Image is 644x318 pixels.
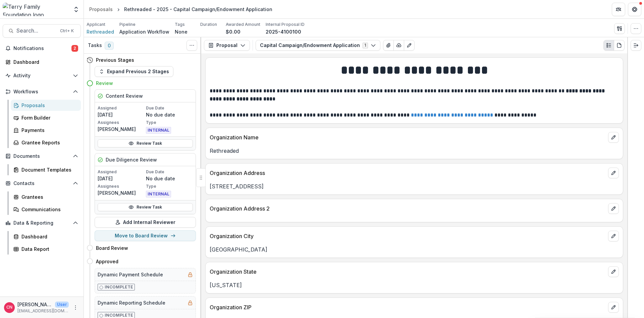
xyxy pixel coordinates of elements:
p: Assignees [98,120,145,126]
div: Communications [21,206,75,213]
p: Organization State [210,268,605,276]
span: Data & Reporting [13,220,70,226]
div: Document Templates [21,166,75,173]
h5: Due Diligence Review [106,156,157,163]
h4: Previous Stages [96,56,134,63]
button: Expand Previous 2 Stages [95,66,173,77]
div: Ctrl + K [59,27,75,35]
span: 2 [71,45,78,52]
p: [GEOGRAPHIC_DATA] [210,245,619,254]
p: User [55,302,69,308]
a: Review Task [98,203,193,211]
p: Pipeline [119,21,136,28]
button: edit [608,132,619,143]
span: Activity [13,73,70,79]
button: Open entity switcher [71,3,81,16]
p: No due date [146,111,193,118]
span: Documents [13,153,70,159]
a: Document Templates [11,164,81,175]
button: edit [608,203,619,214]
button: Plaintext view [603,40,614,51]
div: Payments [21,127,75,134]
p: Awarded Amount [226,21,260,28]
p: [PERSON_NAME] [17,301,52,308]
div: Grantees [21,193,75,200]
p: No due date [146,175,193,182]
p: Organization Name [210,133,605,141]
p: [STREET_ADDRESS] [210,182,619,190]
p: Tags [175,21,185,28]
p: Duration [200,21,217,28]
p: Internal Proposal ID [266,21,305,28]
div: Form Builder [21,114,75,121]
button: edit [608,231,619,241]
a: Data Report [11,243,81,255]
a: Review Task [98,139,193,147]
h5: Dynamic Reporting Schedule [98,299,165,306]
a: Grantees [11,191,81,202]
h4: Board Review [96,244,128,252]
a: Proposals [87,4,115,14]
button: Partners [612,3,625,16]
div: Data Report [21,245,75,253]
button: Open Activity [3,70,81,81]
span: Workflows [13,89,70,95]
nav: breadcrumb [87,4,275,14]
p: Due Date [146,105,193,111]
div: Carol Nieves [6,305,12,310]
div: Grantee Reports [21,139,75,146]
button: PDF view [614,40,625,51]
p: Organization City [210,232,605,240]
p: $0.00 [226,28,240,35]
div: Proposals [89,6,113,13]
p: Type [146,183,193,189]
p: [PERSON_NAME] [98,126,145,133]
p: None [175,28,187,35]
a: Communications [11,204,81,215]
button: edit [608,266,619,277]
button: Add Internal Reviewer [95,217,196,228]
p: Assigned [98,169,145,175]
p: Organization Address 2 [210,205,605,213]
button: Search... [3,24,81,38]
p: Assigned [98,105,145,111]
button: View Attached Files [383,40,394,51]
span: Notifications [13,46,71,51]
h3: Tasks [88,43,102,48]
h5: Dynamic Payment Schedule [98,271,163,278]
a: Grantee Reports [11,137,81,148]
button: Open Workflows [3,86,81,97]
a: Dashboard [11,231,81,242]
div: Proposals [21,102,75,109]
p: Type [146,120,193,126]
h4: Approved [96,258,118,265]
h4: Review [96,80,113,87]
div: Dashboard [13,58,75,65]
button: Get Help [628,3,641,16]
button: Proposal [204,40,250,51]
h5: Content Review [106,92,143,99]
span: INTERNAL [146,191,171,197]
a: Dashboard [3,56,81,67]
button: Open Documents [3,151,81,162]
p: [DATE] [98,111,145,118]
p: [EMAIL_ADDRESS][DOMAIN_NAME] [17,308,69,314]
p: Due Date [146,169,193,175]
a: Rethreaded [87,28,114,35]
button: Capital Campaign/Endowment Application1 [256,40,380,51]
button: Open Data & Reporting [3,218,81,228]
img: Terry Family Foundation logo [3,3,69,16]
button: Open Contacts [3,178,81,189]
a: Proposals [11,100,81,111]
p: Organization ZIP [210,303,605,311]
button: edit [608,302,619,313]
button: Edit as form [404,40,415,51]
span: Contacts [13,181,70,186]
div: Rethreaded - 2025 - Capital Campaign/Endowment Application [124,6,272,13]
button: Toggle View Cancelled Tasks [186,40,197,51]
button: More [71,304,79,312]
p: Organization Address [210,169,605,177]
button: edit [608,168,619,178]
p: [PERSON_NAME] [98,189,145,196]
